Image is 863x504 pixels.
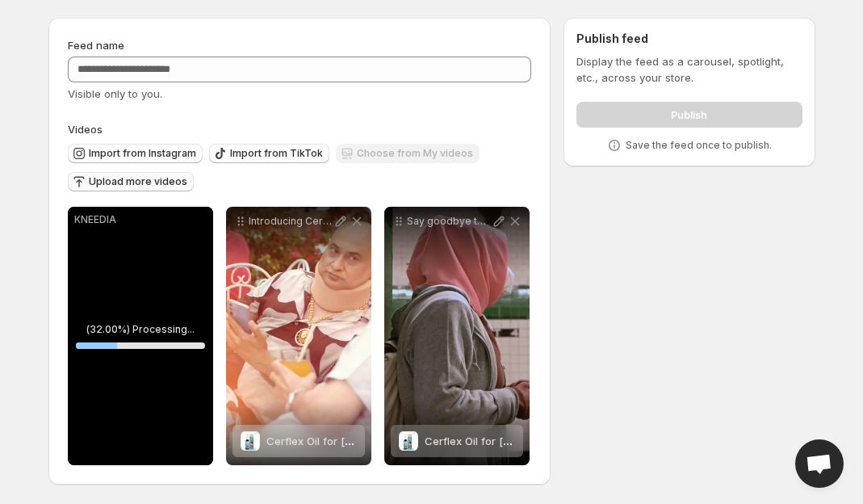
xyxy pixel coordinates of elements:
p: Display the feed as a carousel, spotlight, etc., across your store. [576,53,802,86]
p: Introducing Cerflex Oil by Alita Nutraceuticals ideally curated for [MEDICAL_DATA] painrelief [249,215,333,228]
button: Upload more videos [68,172,194,191]
div: Introducing Cerflex Oil by Alita Nutraceuticals ideally curated for [MEDICAL_DATA] painreliefCerf... [226,207,371,465]
div: Open chat [795,439,844,488]
h2: Publish feed [576,31,802,47]
span: Upload more videos [89,175,187,188]
button: Import from Instagram [68,144,203,163]
span: Import from Instagram [89,147,196,160]
span: Feed name [68,39,124,52]
button: Import from TikTok [209,144,329,163]
img: Cerflex Oil for Cervical Spondylosis | Ayurvedic Neck Pain Relief Oil | Fast-Acting Herbal Formul... [241,431,258,451]
div: KNEEDIA(32.00%) Processing...32% [68,207,213,465]
p: Save the feed once to publish. [626,139,772,152]
span: Videos [68,123,103,136]
span: Import from TikTok [230,147,323,160]
img: Cerflex Oil for Cervical Spondylosis | Ayurvedic Neck Pain Relief Oil | Fast-Acting Herbal Formul... [400,431,416,451]
p: Say goodbye to discomfort with Cerflex Oilyour natural solution Alitanutraceuticals cerflexoil [407,215,491,228]
span: Visible only to you. [68,87,162,100]
div: Say goodbye to discomfort with Cerflex Oilyour natural solution Alitanutraceuticals cerflexoilCer... [384,207,530,465]
p: KNEEDIA [74,213,207,226]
